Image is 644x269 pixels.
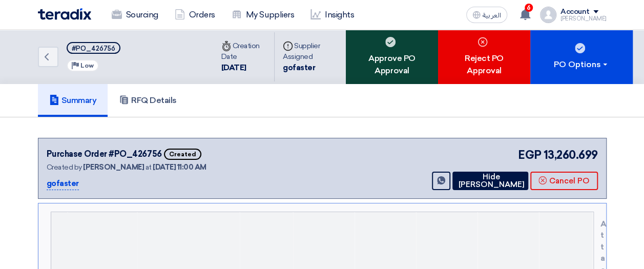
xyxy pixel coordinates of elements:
[530,172,598,190] button: Cancel PO
[346,30,438,84] div: Approve PO Approval
[302,4,362,26] a: Insights
[452,172,528,190] button: Hide [PERSON_NAME]
[72,45,115,52] div: #PO_426756
[47,148,162,160] div: Purchase Order #PO_426756
[530,30,633,84] button: PO Options
[146,163,152,172] span: at
[47,178,79,190] p: gofaster
[283,62,338,74] div: gofaster
[119,95,177,106] h5: RFQ Details
[38,8,91,20] img: Teradix logo
[518,147,542,163] span: EGP
[49,95,97,106] h5: Summary
[438,30,530,84] div: Reject PO Approval
[47,163,82,172] span: Created by
[167,4,223,26] a: Orders
[466,7,507,23] button: العربية
[108,84,188,117] a: RFQ Details
[153,163,206,172] span: [DATE] 11:00 AM
[83,163,144,172] span: [PERSON_NAME]
[283,40,338,62] div: Supplier Assigned
[543,147,597,163] span: 13,260.699
[38,84,108,117] a: Summary
[554,58,609,71] div: PO Options
[80,62,94,69] span: Low
[560,8,590,16] div: Account
[525,4,533,12] span: 6
[221,62,266,74] div: [DATE]
[223,4,302,26] a: My Suppliers
[560,16,607,22] div: [PERSON_NAME]
[164,149,201,160] span: Created
[483,12,501,19] span: العربية
[540,7,556,23] img: profile_test.png
[221,40,266,62] div: Creation Date
[103,4,167,26] a: Sourcing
